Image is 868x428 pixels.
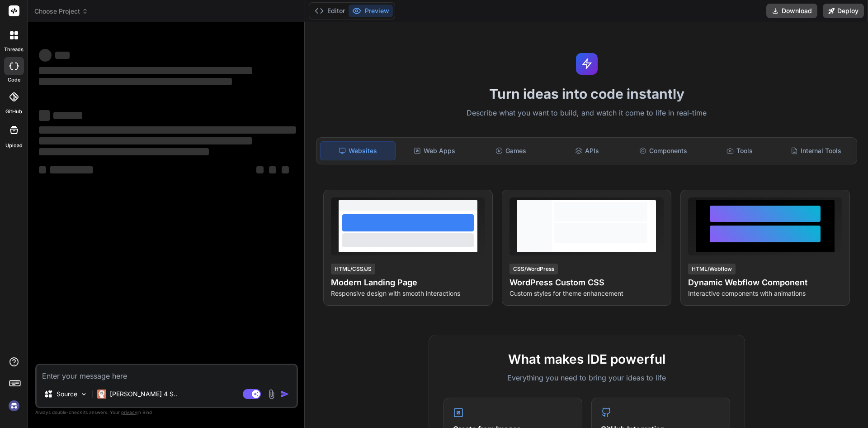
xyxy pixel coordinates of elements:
span: ‌ [269,166,276,173]
span: ‌ [39,126,296,134]
div: Games [474,141,548,160]
div: Tools [703,141,777,160]
h4: Dynamic Webflow Component [688,276,842,289]
span: ‌ [50,166,93,173]
img: Pick Models [80,390,88,398]
img: icon [280,390,289,399]
span: ‌ [39,110,50,121]
div: Internal Tools [778,141,853,160]
label: Upload [5,142,23,149]
div: HTML/CSS/JS [331,264,375,274]
span: privacy [121,409,137,415]
button: Editor [311,5,349,17]
img: attachment [266,389,277,399]
img: signin [6,398,22,414]
label: code [8,76,20,84]
span: ‌ [39,137,252,144]
div: HTML/Webflow [688,264,736,274]
h4: Modern Landing Page [331,276,485,289]
span: ‌ [39,148,209,155]
h1: Turn ideas into code instantly [311,86,863,102]
span: ‌ [256,166,264,173]
p: Interactive components with animations [688,289,842,298]
label: threads [4,46,24,53]
div: Web Apps [397,141,472,160]
p: [PERSON_NAME] 4 S.. [110,390,177,399]
div: Components [626,141,701,160]
p: Describe what you want to build, and watch it come to life in real-time [311,107,863,119]
h4: WordPress Custom CSS [509,276,664,289]
span: ‌ [39,49,52,62]
p: Source [57,390,77,399]
span: Choose Project [34,7,88,16]
p: Responsive design with smooth interactions [331,289,485,298]
p: Everything you need to bring your ideas to life [443,372,730,383]
button: Download [766,4,817,18]
button: Preview [349,5,393,17]
span: ‌ [53,112,82,119]
img: Claude 4 Sonnet [97,390,106,399]
button: Deploy [823,4,864,18]
div: APIs [550,141,624,160]
div: Websites [320,141,396,160]
span: ‌ [39,166,46,173]
p: Always double-check its answers. Your in Bind [35,408,298,417]
label: GitHub [5,108,22,115]
p: Custom styles for theme enhancement [509,289,664,298]
h2: What makes IDE powerful [443,350,730,369]
span: ‌ [39,67,252,74]
span: ‌ [39,78,232,85]
span: ‌ [55,52,70,59]
div: CSS/WordPress [509,264,558,274]
span: ‌ [282,166,289,173]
